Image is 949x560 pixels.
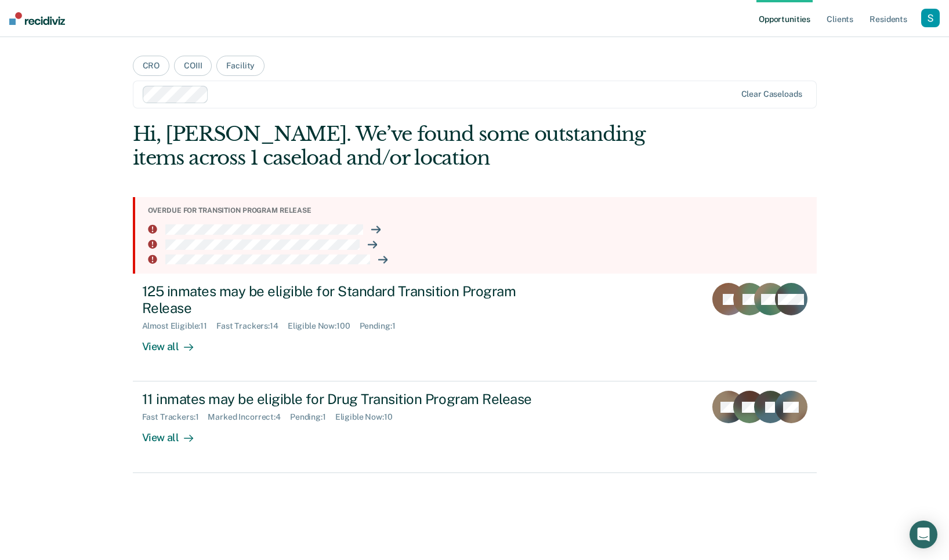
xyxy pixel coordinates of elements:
[910,521,937,548] div: Open Intercom Messenger
[335,412,402,422] div: Eligible Now : 10
[142,321,217,331] div: Almost Eligible : 11
[133,122,680,170] div: Hi, [PERSON_NAME]. We’ve found some outstanding items across 1 caseload and/or location
[133,381,817,472] a: 11 inmates may be eligible for Drug Transition Program ReleaseFast Trackers:1Marked Incorrect:4Pe...
[360,321,405,331] div: Pending : 1
[741,89,802,99] div: Clear caseloads
[133,274,817,381] a: 125 inmates may be eligible for Standard Transition Program ReleaseAlmost Eligible:11Fast Tracker...
[133,56,170,76] button: CRO
[174,56,212,76] button: COIII
[9,12,65,25] img: Recidiviz
[288,321,360,331] div: Eligible Now : 100
[142,331,207,354] div: View all
[216,56,265,76] button: Facility
[142,283,549,317] div: 125 inmates may be eligible for Standard Transition Program Release
[148,206,807,214] div: Overdue for transition program release
[290,412,335,422] div: Pending : 1
[142,422,207,445] div: View all
[208,412,290,422] div: Marked Incorrect : 4
[142,412,208,422] div: Fast Trackers : 1
[142,391,549,408] div: 11 inmates may be eligible for Drug Transition Program Release
[216,321,288,331] div: Fast Trackers : 14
